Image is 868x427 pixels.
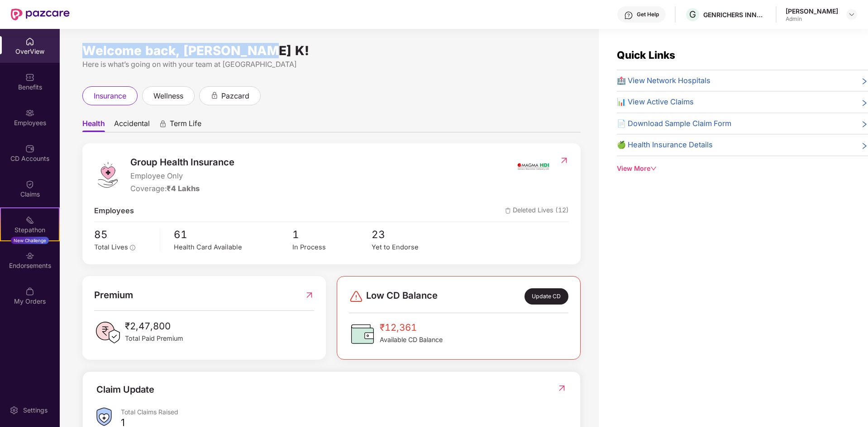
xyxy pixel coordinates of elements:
span: wellness [153,90,183,102]
span: pazcard [221,90,249,102]
img: svg+xml;base64,PHN2ZyBpZD0iRGFuZ2VyLTMyeDMyIiB4bWxucz0iaHR0cDovL3d3dy53My5vcmcvMjAwMC9zdmciIHdpZH... [349,289,363,304]
span: Accidental [114,119,150,132]
div: GENRICHERS INNOVATIONS PRIVATE LIMITED [703,10,767,19]
div: New Challenge [11,237,49,244]
span: Total Lives [94,243,128,251]
div: Total Claims Raised [121,408,567,416]
span: Premium [94,288,133,302]
div: Settings [20,406,50,415]
span: Available CD Balance [380,335,443,345]
div: Welcome back, [PERSON_NAME] K! [82,47,581,54]
div: Stepathon [1,225,59,235]
img: PaidPremiumIcon [94,319,121,346]
img: svg+xml;base64,PHN2ZyBpZD0iTXlfT3JkZXJzIiBkYXRhLW5hbWU9Ik15IE9yZGVycyIgeG1sbnM9Imh0dHA6Ly93d3cudz... [25,287,34,296]
div: Coverage: [130,183,234,195]
img: RedirectIcon [305,288,314,302]
img: New Pazcare Logo [11,9,70,20]
img: RedirectIcon [559,156,569,165]
span: 📊 View Active Claims [617,96,694,108]
span: Employee Only [130,170,234,182]
span: right [861,141,868,151]
img: svg+xml;base64,PHN2ZyBpZD0iSG9tZSIgeG1sbnM9Imh0dHA6Ly93d3cudzMub3JnLzIwMDAvc3ZnIiB3aWR0aD0iMjAiIG... [25,37,34,46]
span: 1 [292,226,372,243]
div: animation [159,120,167,128]
img: ClaimsSummaryIcon [96,408,112,426]
span: right [861,77,868,87]
span: Employees [94,205,134,217]
div: Here is what’s going on with your team at [GEOGRAPHIC_DATA] [82,59,581,70]
img: svg+xml;base64,PHN2ZyB4bWxucz0iaHR0cDovL3d3dy53My5vcmcvMjAwMC9zdmciIHdpZHRoPSIyMSIgaGVpZ2h0PSIyMC... [25,216,34,225]
span: insurance [94,90,126,102]
div: Claim Update [96,383,154,397]
img: svg+xml;base64,PHN2ZyBpZD0iRW1wbG95ZWVzIiB4bWxucz0iaHR0cDovL3d3dy53My5vcmcvMjAwMC9zdmciIHdpZHRoPS... [25,108,34,117]
span: Deleted Lives (12) [505,205,569,217]
div: Health Card Available [174,242,292,253]
span: Group Health Insurance [130,155,234,169]
span: ₹4 Lakhs [167,184,200,193]
span: right [861,120,868,130]
span: 🍏 Health Insurance Details [617,139,713,151]
span: info-circle [130,245,135,250]
img: insurerIcon [516,155,550,178]
div: animation [210,91,219,99]
span: Health [82,119,105,132]
img: svg+xml;base64,PHN2ZyBpZD0iQ2xhaW0iIHhtbG5zPSJodHRwOi8vd3d3LnczLm9yZy8yMDAwL3N2ZyIgd2lkdGg9IjIwIi... [25,180,34,189]
span: right [861,98,868,108]
img: svg+xml;base64,PHN2ZyBpZD0iSGVscC0zMngzMiIgeG1sbnM9Imh0dHA6Ly93d3cudzMub3JnLzIwMDAvc3ZnIiB3aWR0aD... [624,11,633,20]
img: CDBalanceIcon [349,320,376,347]
span: 23 [372,226,451,243]
span: 🏥 View Network Hospitals [617,75,711,87]
span: ₹12,361 [380,320,443,335]
img: RedirectIcon [557,384,567,393]
span: Low CD Balance [366,288,438,305]
span: ₹2,47,800 [125,319,183,333]
div: Admin [786,15,838,23]
div: Get Help [637,11,659,18]
div: View More [617,164,868,174]
img: svg+xml;base64,PHN2ZyBpZD0iU2V0dGluZy0yMHgyMCIgeG1sbnM9Imh0dHA6Ly93d3cudzMub3JnLzIwMDAvc3ZnIiB3aW... [10,406,19,415]
span: Total Paid Premium [125,333,183,343]
span: 85 [94,226,153,243]
div: Update CD [525,288,568,305]
span: G [689,9,696,20]
span: down [650,165,657,172]
div: In Process [292,242,372,253]
img: logo [94,161,121,188]
span: 61 [174,226,292,243]
img: svg+xml;base64,PHN2ZyBpZD0iRW5kb3JzZW1lbnRzIiB4bWxucz0iaHR0cDovL3d3dy53My5vcmcvMjAwMC9zdmciIHdpZH... [25,251,34,260]
div: [PERSON_NAME] [786,7,838,15]
img: svg+xml;base64,PHN2ZyBpZD0iQmVuZWZpdHMiIHhtbG5zPSJodHRwOi8vd3d3LnczLm9yZy8yMDAwL3N2ZyIgd2lkdGg9Ij... [25,73,34,82]
span: Quick Links [617,49,675,61]
img: svg+xml;base64,PHN2ZyBpZD0iRHJvcGRvd24tMzJ4MzIiIHhtbG5zPSJodHRwOi8vd3d3LnczLm9yZy8yMDAwL3N2ZyIgd2... [848,11,855,18]
span: Term Life [170,119,201,132]
span: 📄 Download Sample Claim Form [617,118,731,130]
img: svg+xml;base64,PHN2ZyBpZD0iQ0RfQWNjb3VudHMiIGRhdGEtbmFtZT0iQ0QgQWNjb3VudHMiIHhtbG5zPSJodHRwOi8vd3... [25,144,34,153]
div: Yet to Endorse [372,242,451,253]
img: deleteIcon [505,208,511,214]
